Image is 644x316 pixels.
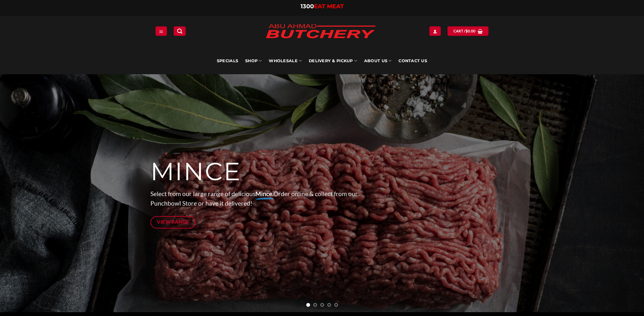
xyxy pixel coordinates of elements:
bdi: 0.00 [466,29,476,33]
span: Select from our large range of delicious Order online & collect from our Punchbowl Store or have ... [150,190,358,207]
span: $ [466,28,468,34]
span: Cart / [454,28,476,34]
img: Abu Ahmad Butchery [260,20,381,44]
a: SHOP [245,48,262,74]
li: Page dot 5 [334,303,338,307]
a: View cart [447,26,488,36]
a: Specials [217,48,238,74]
li: Page dot 4 [327,303,331,307]
a: Login [429,26,441,36]
a: View Range [150,216,196,228]
span: View Range [157,218,189,226]
strong: Mince. [255,190,274,197]
li: Page dot 1 [306,303,310,307]
span: MINCE [150,156,241,187]
li: Page dot 3 [320,303,324,307]
a: Contact Us [398,48,427,74]
span: EAT MEAT [314,3,344,10]
a: 1300EAT MEAT [301,3,344,10]
a: Delivery & Pickup [309,48,357,74]
a: Menu [156,26,167,36]
a: About Us [364,48,391,74]
a: Search [174,26,186,36]
span: 1300 [301,3,314,10]
li: Page dot 2 [313,303,317,307]
a: Wholesale [269,48,302,74]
